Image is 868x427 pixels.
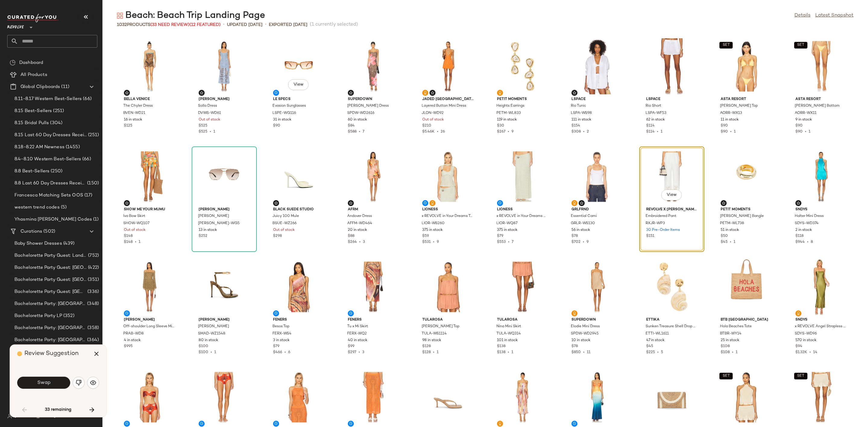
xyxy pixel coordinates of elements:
img: PETM-WL738_V1.jpg [716,149,777,205]
span: PETM-WL833 [496,111,521,116]
button: SET [719,42,733,49]
span: Out of stock [422,117,444,123]
span: (422) [87,264,99,271]
span: BLACK SUEDE STUDIO [273,207,324,212]
span: LIONESS [497,207,548,212]
span: Rio Short [646,103,661,109]
span: $553 [497,240,506,244]
span: PRAB-WD8 [123,331,144,337]
span: LSPA-WF53 [646,111,666,116]
span: SPDW-WD2616 [347,111,374,116]
span: [PERSON_NAME] Bangle [720,214,764,219]
span: Dashboard [19,59,43,66]
span: $30 [497,123,504,129]
span: superdown [348,97,399,102]
span: • [803,130,809,134]
span: Baby Shower Dresses [14,240,62,247]
span: $90 [721,123,728,129]
span: SDYS-WD374 [795,221,819,226]
span: • [728,130,734,134]
span: AORR-WX11 [795,111,816,116]
span: PETM-WL738 [720,221,744,226]
span: (11) [60,83,69,90]
span: $154 [571,123,580,129]
span: Embroidered Pant [646,214,676,219]
span: (352) [62,312,74,319]
span: 56 in stock [571,228,590,233]
span: $90 [795,123,803,129]
span: LIOR-WQ87 [496,221,517,226]
span: x REVOLVE in Your Dreams Top [422,214,473,219]
span: (17) [83,192,93,199]
img: svg%3e [573,91,576,95]
span: Francesca Matching Sets OOS [14,192,83,199]
span: $114 [646,130,655,134]
span: Essential Cami [571,214,597,219]
span: (66) [82,96,92,102]
span: • [357,240,363,244]
span: 8 [811,240,813,244]
span: 8.15 Bridal Pulls [14,120,49,127]
img: svg%3e [498,91,502,95]
span: 11 in stock [721,117,739,123]
span: BSUE-WZ266 [272,221,297,226]
img: SENS-WZ201_V1.jpg [417,369,478,425]
span: [PERSON_NAME] [199,317,250,323]
span: (304) [49,120,62,127]
span: (1 currently selected) [310,21,358,28]
span: 1 [734,240,735,244]
span: Bachelorette Party Guest: Landing Page [14,252,87,259]
img: LSPE-WG116_V1.jpg [268,38,329,94]
span: SET [722,43,730,47]
img: svg%3e [117,13,123,19]
span: (351) [86,276,99,283]
img: BTBR-WY14_V1.jpg [716,259,777,315]
span: 8.8 Best-Sellers [14,168,49,175]
span: $525 [199,130,207,134]
span: • [580,240,587,244]
span: Andover Dress [347,214,372,219]
span: $45 [721,240,728,244]
img: LIOR-WQ87_V1.jpg [492,149,553,205]
span: FERX-WS4 [272,331,291,337]
span: Bachelorette Party: [GEOGRAPHIC_DATA] [14,300,86,307]
span: Layered Button Mini Dress [422,103,466,109]
span: [PERSON_NAME]-WG5 [198,221,240,226]
span: All Products [20,71,47,78]
img: AORR-WX13_V1.jpg [716,38,777,94]
img: JLON-WD92_V1.jpg [417,38,478,94]
span: Tularosa [497,317,548,323]
span: $148 [124,234,133,239]
span: 8.15 Last 60 Day Dresses Receipt [14,132,87,139]
span: (348) [86,300,99,307]
span: Yhasmina [PERSON_NAME] Codes [14,216,92,223]
span: • [506,240,512,244]
span: GRLFRND [571,207,623,212]
img: PRAB-WD8_V1.jpg [119,259,180,315]
span: Bachelorette Party Guest: [GEOGRAPHIC_DATA] [14,288,86,295]
img: MARJ-WG5_V1.jpg [194,149,255,205]
img: ETTI-WL1611_V1.jpg [641,259,702,315]
img: AORR-WX11_V1.jpg [791,38,851,94]
span: 20 in stock [348,228,367,233]
img: AORR-WQ22_V1.jpg [343,369,404,425]
span: 1 [661,130,662,134]
span: Off-shoulder Long Sleeve Mini Dress [123,324,175,329]
span: Tu x Mi Skirt [347,324,368,329]
img: AFFM-WD464_V1.jpg [343,149,404,205]
span: $252 [199,234,207,239]
span: Halter Mini Dress [795,214,824,219]
span: $267 [497,130,505,134]
img: WITR-WQ7_V1.jpg [791,369,851,425]
span: LSPACE [571,97,623,102]
div: Products [117,22,221,28]
img: svg%3e [431,91,434,95]
span: 9 [437,240,439,244]
span: Tularosa [422,317,473,323]
span: 16 in stock [124,117,142,123]
span: ETTI-WL1611 [646,331,669,337]
span: • [728,240,734,244]
span: $50 [721,234,728,239]
span: SDYS-WD96 [795,331,817,337]
img: svg%3e [423,91,427,95]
